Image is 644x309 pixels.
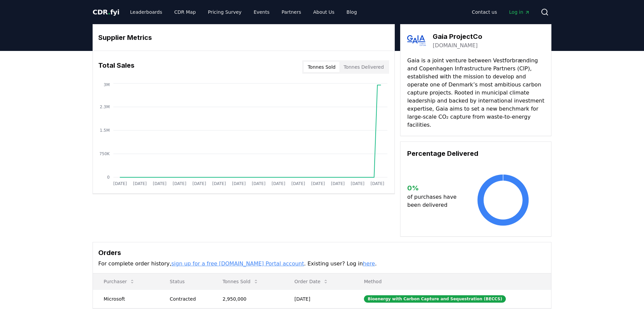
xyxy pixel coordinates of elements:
[341,6,362,18] a: Blog
[108,8,110,16] span: .
[107,175,110,180] tspan: 0
[339,62,388,72] button: Tonnes Delivered
[98,260,546,268] p: For complete order history, . Existing user? Log in .
[104,82,110,87] tspan: 3M
[125,6,362,18] nav: Main
[212,181,226,186] tspan: [DATE]
[203,6,247,18] a: Pricing Survey
[93,7,119,17] a: CDR.fyi
[433,42,478,50] a: [DOMAIN_NAME]
[193,181,206,186] tspan: [DATE]
[99,151,110,156] tspan: 750K
[363,260,375,267] a: here
[153,181,167,186] tspan: [DATE]
[133,181,147,186] tspan: [DATE]
[371,181,384,186] tspan: [DATE]
[98,248,546,258] h3: Orders
[359,278,546,285] p: Method
[351,181,365,186] tspan: [DATE]
[171,260,304,267] a: sign up for a free [DOMAIN_NAME] Portal account
[212,290,284,308] td: 2,950,000
[284,290,354,308] td: [DATE]
[217,275,264,288] button: Tonnes Sold
[304,62,339,72] button: Tonnes Sold
[407,193,462,209] p: of purchases have been delivered
[252,181,266,186] tspan: [DATE]
[291,181,305,186] tspan: [DATE]
[467,6,502,18] a: Contact us
[98,33,389,43] h3: Supplier Metrics
[232,181,246,186] tspan: [DATE]
[308,6,340,18] a: About Us
[100,128,110,133] tspan: 1.5M
[407,57,544,129] p: Gaia is a joint venture between Vestforbrænding and Copenhagen Infrastructure Partners (CIP), est...
[100,105,110,109] tspan: 2.3M
[509,9,530,15] span: Log in
[364,295,506,303] div: Bioenergy with Carbon Capture and Sequestration (BECCS)
[407,183,462,193] h3: 0 %
[467,6,535,18] nav: Main
[125,6,168,18] a: Leaderboards
[433,32,482,42] h3: Gaia ProjectCo
[93,8,119,16] span: CDR fyi
[169,6,201,18] a: CDR Map
[170,296,206,302] div: Contracted
[407,148,544,159] h3: Percentage Delivered
[407,31,426,50] img: Gaia ProjectCo-logo
[113,181,127,186] tspan: [DATE]
[248,6,275,18] a: Events
[98,275,140,288] button: Purchaser
[276,6,307,18] a: Partners
[504,6,535,18] a: Log in
[311,181,325,186] tspan: [DATE]
[272,181,285,186] tspan: [DATE]
[98,60,135,74] h3: Total Sales
[164,278,206,285] p: Status
[331,181,345,186] tspan: [DATE]
[173,181,186,186] tspan: [DATE]
[289,275,334,288] button: Order Date
[93,290,159,308] td: Microsoft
